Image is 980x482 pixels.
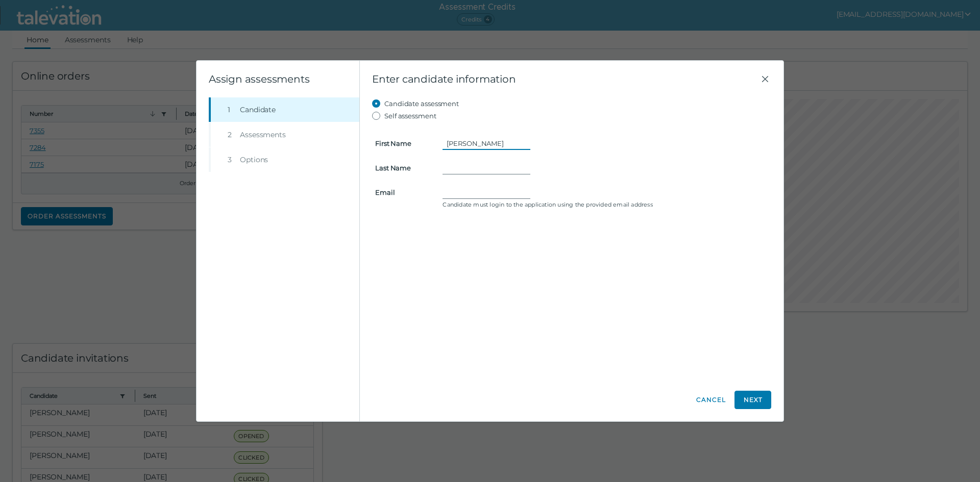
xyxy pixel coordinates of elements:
nav: Wizard steps [209,97,359,172]
clr-control-helper: Candidate must login to the application using the provided email address [443,200,768,209]
button: 1Candidate [211,97,359,122]
span: Candidate [240,105,276,115]
clr-wizard-title: Assign assessments [209,73,309,85]
label: Last Name [369,164,436,172]
label: Email [369,188,436,196]
div: 1 [228,105,236,115]
button: Cancel [696,391,726,409]
label: Self assessment [384,110,436,122]
button: Close [759,73,771,85]
button: Next [734,391,771,409]
span: Enter candidate information [372,73,759,85]
label: Candidate assessment [384,97,459,110]
label: First Name [369,139,436,147]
